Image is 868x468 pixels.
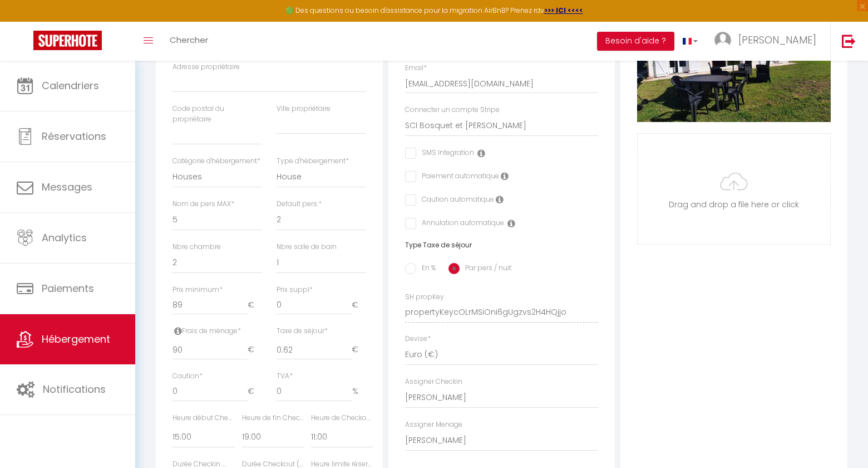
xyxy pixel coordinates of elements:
label: Catégorie d'hébergement [172,156,260,167]
span: Analytics [42,231,87,245]
span: % [352,382,366,402]
span: € [352,340,366,360]
a: >>> ICI <<<< [544,6,583,15]
label: Prix minimum [172,285,223,295]
span: € [352,295,366,315]
label: Heure début Checkin [172,413,234,423]
span: Messages [42,180,92,194]
label: Assigner Checkin [405,377,462,387]
label: Code postal du propriétaire [172,104,262,125]
label: Adresse propriétaire [172,62,240,72]
label: Heure de fin Checkin [242,413,304,423]
label: Prix suppl [277,285,313,295]
label: Caution automatique [416,194,494,207]
label: Paiement automatique [416,171,499,183]
i: Frais de ménage [174,326,182,335]
label: Caution [172,371,203,382]
label: Default pers. [277,199,322,209]
a: Chercher [161,22,216,61]
span: € [248,382,262,402]
label: Nom de pers MAX [172,199,234,209]
span: Notifications [43,382,106,396]
img: logout [842,34,856,48]
h6: Type Taxe de séjour [405,241,599,249]
span: € [248,295,262,315]
label: Ville propriétaire [277,104,331,114]
label: Heure de Checkout [311,413,373,423]
label: Devise [405,334,431,344]
label: Par pers / nuit [460,263,511,275]
label: Email [405,63,427,74]
span: Réservations [42,129,106,143]
span: Calendriers [42,79,99,92]
label: TVA [277,371,293,382]
label: Assigner Menage [405,420,462,430]
label: Frais de ménage [172,326,241,337]
label: Connecter un compte Stripe [405,105,500,115]
img: Super Booking [33,31,102,50]
span: € [248,340,262,360]
span: Hébergement [42,332,110,346]
a: ... [PERSON_NAME] [706,22,830,61]
label: Taxe de séjour [277,326,328,337]
label: Nbre salle de bain [277,242,337,252]
span: Chercher [170,34,208,46]
img: ... [714,32,731,48]
span: [PERSON_NAME] [738,33,816,47]
label: Nbre chambre [172,242,221,252]
button: Besoin d'aide ? [597,32,674,51]
label: SH propKey [405,292,444,303]
label: Type d'hébergement [277,156,349,167]
span: Paiements [42,281,94,295]
label: En % [416,263,436,275]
